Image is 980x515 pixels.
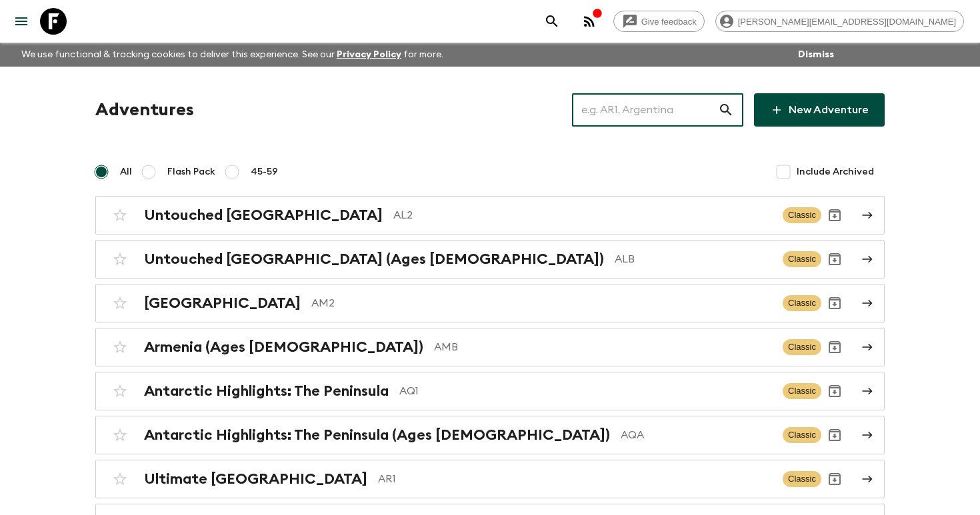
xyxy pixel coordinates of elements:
[95,372,885,410] a: Antarctic Highlights: The PeninsulaAQ1ClassicArchive
[715,11,964,32] div: [PERSON_NAME][EMAIL_ADDRESS][DOMAIN_NAME]
[821,246,848,272] button: Archive
[754,93,885,127] a: New Adventure
[16,43,449,67] p: We use functional & tracking cookies to deliver this experience. See our for more.
[144,207,383,224] h2: Untouched [GEOGRAPHIC_DATA]
[572,91,718,129] input: e.g. AR1, Argentina
[378,471,772,487] p: AR1
[539,8,565,35] button: search adventures
[120,165,132,179] span: All
[821,202,848,229] button: Archive
[621,427,772,443] p: AQA
[95,460,885,498] a: Ultimate [GEOGRAPHIC_DATA]AR1ClassicArchive
[95,97,194,123] h1: Adventures
[251,165,278,179] span: 45-59
[821,466,848,492] button: Archive
[783,339,821,355] span: Classic
[783,383,821,399] span: Classic
[783,427,821,443] span: Classic
[797,165,874,179] span: Include Archived
[337,50,401,59] a: Privacy Policy
[144,382,389,400] h2: Antarctic Highlights: The Peninsula
[95,240,885,278] a: Untouched [GEOGRAPHIC_DATA] (Ages [DEMOGRAPHIC_DATA])ALBClassicArchive
[615,251,772,267] p: ALB
[821,290,848,316] button: Archive
[821,378,848,404] button: Archive
[95,196,885,235] a: Untouched [GEOGRAPHIC_DATA]AL2ClassicArchive
[613,11,705,32] a: Give feedback
[144,426,610,444] h2: Antarctic Highlights: The Peninsula (Ages [DEMOGRAPHIC_DATA])
[144,470,367,488] h2: Ultimate [GEOGRAPHIC_DATA]
[144,338,423,356] h2: Armenia (Ages [DEMOGRAPHIC_DATA])
[783,251,821,267] span: Classic
[399,383,772,399] p: AQ1
[144,251,604,268] h2: Untouched [GEOGRAPHIC_DATA] (Ages [DEMOGRAPHIC_DATA])
[783,207,821,223] span: Classic
[434,339,772,355] p: AMB
[795,45,837,64] button: Dismiss
[167,165,215,179] span: Flash Pack
[95,284,885,322] a: [GEOGRAPHIC_DATA]AM2ClassicArchive
[821,422,848,448] button: Archive
[95,328,885,366] a: Armenia (Ages [DEMOGRAPHIC_DATA])AMBClassicArchive
[8,8,35,35] button: menu
[144,294,301,312] h2: [GEOGRAPHIC_DATA]
[821,334,848,360] button: Archive
[731,17,963,27] span: [PERSON_NAME][EMAIL_ADDRESS][DOMAIN_NAME]
[634,17,704,27] span: Give feedback
[783,471,821,487] span: Classic
[393,207,772,223] p: AL2
[783,295,821,311] span: Classic
[95,416,885,454] a: Antarctic Highlights: The Peninsula (Ages [DEMOGRAPHIC_DATA])AQAClassicArchive
[311,295,772,311] p: AM2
